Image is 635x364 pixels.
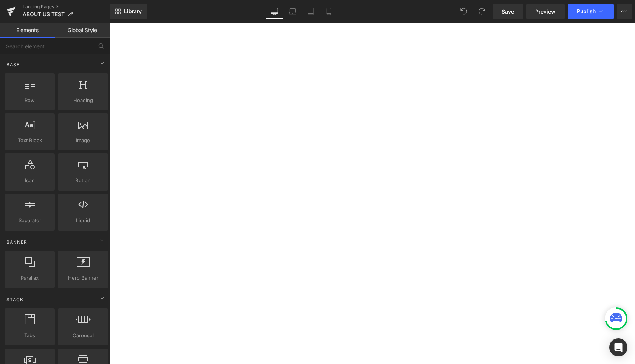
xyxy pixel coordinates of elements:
[60,177,106,184] span: Button
[60,136,106,144] span: Image
[60,96,106,104] span: Heading
[283,4,302,19] a: Laptop
[456,4,471,19] button: Undo
[265,4,283,19] a: Desktop
[6,61,20,68] span: Base
[7,177,53,184] span: Icon
[535,8,556,15] span: Preview
[7,96,53,104] span: Row
[6,296,24,303] span: Stack
[502,8,514,15] span: Save
[7,217,53,225] span: Separator
[577,8,596,14] span: Publish
[23,4,110,10] a: Landing Pages
[7,136,53,144] span: Text Block
[60,274,106,282] span: Hero Banner
[302,4,320,19] a: Tablet
[568,4,614,19] button: Publish
[110,4,147,19] a: New Library
[124,8,142,15] span: Library
[60,217,106,225] span: Liquid
[617,4,632,19] button: More
[526,4,565,19] a: Preview
[474,4,489,19] button: Redo
[7,274,53,282] span: Parallax
[320,4,338,19] a: Mobile
[60,331,106,339] span: Carousel
[55,23,110,38] a: Global Style
[23,11,65,17] span: ABOUT US TEST
[609,338,627,356] div: Open Intercom Messenger
[6,239,28,246] span: Banner
[7,331,53,339] span: Tabs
